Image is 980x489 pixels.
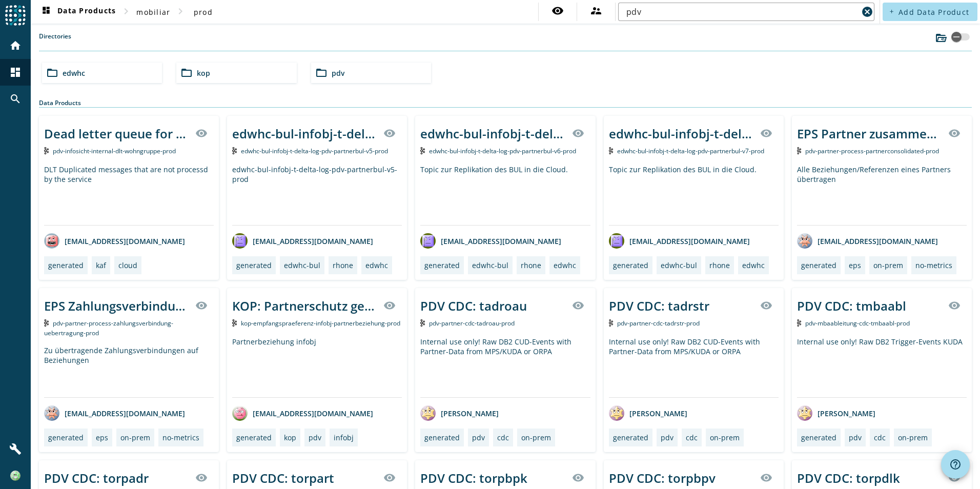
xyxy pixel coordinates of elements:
div: [EMAIL_ADDRESS][DOMAIN_NAME] [232,233,373,249]
img: Kafka Topic: edwhc-bul-infobj-t-delta-log-pdv-partnerbul-v5-prod [232,147,237,154]
img: avatar [420,233,436,249]
mat-icon: dashboard [40,6,52,18]
span: Add Data Product [899,7,969,17]
div: [EMAIL_ADDRESS][DOMAIN_NAME] [797,233,938,249]
span: Kafka Topic: pdv-partner-process-zahlungsverbindung-uebertragung-prod [44,319,173,337]
div: on-prem [521,433,551,442]
mat-icon: visibility [383,472,396,484]
div: rhone [709,260,730,270]
div: edwhc [742,260,765,270]
div: Topic zur Replikation des BUL in die Cloud. [609,165,779,225]
div: [EMAIL_ADDRESS][DOMAIN_NAME] [44,405,185,421]
span: kop [197,68,210,78]
div: EPS Partner zusammengelegt [797,125,942,142]
button: prod [187,3,219,21]
mat-icon: dashboard [9,66,22,78]
div: edwhc-bul-infobj-t-delta-log-pdv-partnerbul-v5-_stage_ [232,125,377,142]
img: a6dfc8724811a08bc73f5e5726afdb8c [10,471,21,481]
mat-icon: supervisor_account [590,5,602,17]
mat-icon: help_outline [949,458,962,471]
mat-icon: chevron_right [120,5,132,17]
span: Kafka Topic: edwhc-bul-infobj-t-delta-log-pdv-partnerbul-v6-prod [429,147,576,155]
mat-icon: visibility [552,5,564,17]
div: no-metrics [162,433,199,442]
mat-icon: folder_open [46,67,58,79]
img: spoud-logo.svg [5,5,26,26]
img: avatar [232,233,248,249]
label: Directories [39,32,71,51]
div: PDV CDC: torpbpk [420,470,527,486]
img: avatar [420,405,436,421]
mat-icon: add [889,9,894,14]
mat-icon: visibility [195,472,208,484]
mat-icon: visibility [383,299,396,312]
img: Kafka Topic: pdv-partner-process-partnerconsolidated-prod [797,147,802,154]
div: cdc [497,433,509,442]
img: avatar [44,405,59,421]
mat-icon: visibility [760,299,772,312]
span: Kafka Topic: edwhc-bul-infobj-t-delta-log-pdv-partnerbul-v5-prod [241,147,388,155]
span: Kafka Topic: pdv-partner-process-partnerconsolidated-prod [805,147,939,155]
mat-icon: visibility [195,127,208,139]
div: Dead letter queue for service [44,125,189,142]
div: EPS Zahlungsverbindung Übertragung [44,297,189,314]
div: pdv [849,433,862,442]
div: generated [236,433,272,442]
div: rhone [333,260,353,270]
div: edwhc [554,260,576,270]
div: generated [613,260,648,270]
mat-icon: visibility [760,127,772,139]
img: Kafka Topic: pdv-partner-process-zahlungsverbindung-uebertragung-prod [44,319,49,327]
mat-icon: home [9,39,22,52]
div: pdv [472,433,485,442]
input: Search (% or * for wildcards) [626,6,858,18]
div: edwhc-bul [661,260,697,270]
mat-icon: folder_open [315,67,328,79]
span: Kafka Topic: edwhc-bul-infobj-t-delta-log-pdv-partnerbul-v7-prod [617,147,764,155]
div: on-prem [710,433,740,442]
div: [PERSON_NAME] [797,405,875,421]
div: cloud [118,260,137,270]
div: [EMAIL_ADDRESS][DOMAIN_NAME] [44,233,185,249]
mat-icon: visibility [572,472,584,484]
div: PDV CDC: torpdlk [797,470,900,486]
div: PDV CDC: tadroau [420,297,527,314]
div: generated [48,433,84,442]
div: infobj [334,433,354,442]
div: generated [801,260,836,270]
mat-icon: visibility [948,299,961,312]
mat-icon: visibility [760,472,772,484]
div: Alle Beziehungen/Referenzen eines Partners übertragen [797,165,967,225]
div: edwhc-bul-infobj-t-delta-log-pdv-partnerbul-v7-_stage_ [609,125,754,142]
div: Topic zur Replikation des BUL in die Cloud. [420,165,590,225]
div: PDV CDC: tadrstr [609,297,709,314]
span: prod [194,7,213,17]
div: Internal use only! Raw DB2 CUD-Events with Partner-Data from MPS/KUDA or ORPA [420,337,590,397]
mat-icon: folder_open [180,67,193,79]
span: mobiliar [136,7,170,17]
div: kop [284,433,296,442]
div: on-prem [120,433,150,442]
img: Kafka Topic: edwhc-bul-infobj-t-delta-log-pdv-partnerbul-v6-prod [420,147,425,154]
img: avatar [44,233,59,249]
div: pdv [309,433,321,442]
div: DLT Duplicated messages that are not processd by the service [44,165,214,225]
mat-icon: cancel [861,6,873,18]
div: Partnerbeziehung infobj [232,337,402,397]
img: Kafka Topic: pdv-mbaableitung-cdc-tmbaabl-prod [797,319,802,327]
div: cdc [686,433,698,442]
div: Internal use only! Raw DB2 CUD-Events with Partner-Data from MPS/KUDA or ORPA [609,337,779,397]
div: generated [424,260,460,270]
div: [EMAIL_ADDRESS][DOMAIN_NAME] [232,405,373,421]
span: edwhc [63,68,85,78]
span: pdv [332,68,344,78]
div: KOP: Partnerschutz gegenüber PDV [232,297,377,314]
div: generated [424,433,460,442]
img: Kafka Topic: kop-empfangspraeferenz-infobj-partnerbeziehung-prod [232,319,237,327]
img: avatar [797,233,812,249]
span: Kafka Topic: pdv-infosicht-internal-dlt-wohngruppe-prod [53,147,176,155]
mat-icon: visibility [195,299,208,312]
button: Clear [860,5,874,19]
div: PDV CDC: torpadr [44,470,149,486]
mat-icon: build [9,443,22,455]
